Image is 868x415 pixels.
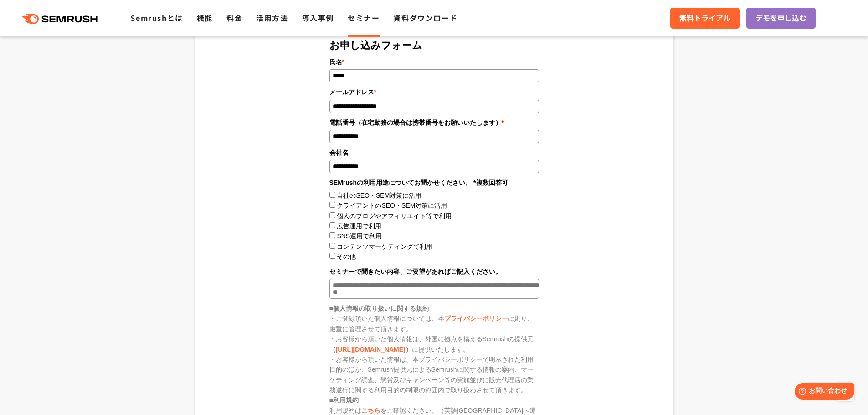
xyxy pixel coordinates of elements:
[444,315,508,322] a: プライバシーポリシー
[329,38,539,52] title: お申し込みフォーム
[337,202,447,209] label: クライアントのSEO・SEM対策に活用
[336,346,406,353] a: [URL][DOMAIN_NAME]
[337,222,381,230] label: 広告運用で利用
[197,12,213,23] a: 機能
[787,379,858,405] iframe: Help widget launcher
[329,395,539,405] h5: ■利用規約
[670,8,740,29] a: 無料トライアル
[329,178,539,188] legend: SEMrushの利用用途についてお聞かせください。 *複数回答可
[361,407,380,414] a: こちら
[755,12,806,24] span: デモを申し込む
[256,12,288,23] a: 活用方法
[337,243,432,250] label: コンテンツマーケティングで利用
[329,148,539,158] label: 会社名
[329,266,539,277] label: セミナーで聞きたい内容、ご要望があればご記入ください。
[329,346,412,353] strong: （ ）
[329,303,539,313] h5: ■個人情報の取り扱いに関する規約
[226,12,242,23] a: 料金
[130,12,183,23] a: Semrushとは
[337,253,356,260] label: その他
[337,192,421,199] label: 自社のSEO・SEM対策に活用
[329,313,539,395] p: ・ご登録頂いた個人情報については、本 に則り、厳重に管理させて頂きます。 ・お客様から頂いた個人情報は、外国に拠点を構えるSemrushの提供元 に提供いたします。 ・お客様から頂いた情報は、本...
[337,212,452,220] label: 個人のブログやアフィリエイト等で利用
[679,12,730,24] span: 無料トライアル
[329,118,539,128] label: 電話番号（在宅勤務の場合は携帯番号をお願いいたします）
[302,12,334,23] a: 導入事例
[746,8,816,29] a: デモを申し込む
[337,232,382,240] label: SNS運用で利用
[329,57,539,67] label: 氏名
[329,87,539,97] label: メールアドレス
[348,12,380,23] a: セミナー
[393,12,457,23] a: 資料ダウンロード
